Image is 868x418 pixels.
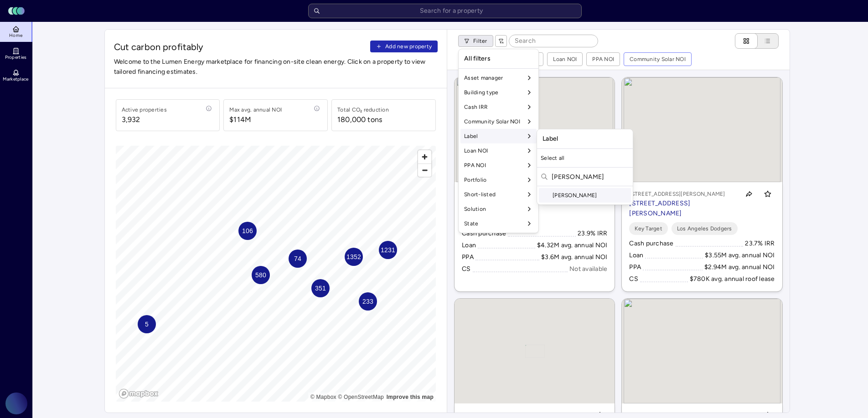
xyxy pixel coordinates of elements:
[460,100,537,114] div: Cash IRR
[460,202,537,216] div: Solution
[460,51,537,66] div: All filters
[338,394,384,400] a: OpenStreetMap
[418,163,431,177] button: Zoom out
[460,71,537,85] div: Asset manager
[310,394,336,400] a: Mapbox
[537,151,633,165] div: Select all
[418,150,431,163] button: Zoom in
[460,173,537,187] div: Portfolio
[460,187,537,202] div: Short-listed
[418,164,431,177] span: Zoom out
[460,129,537,143] div: Label
[460,143,537,158] div: Loan NOI
[460,158,537,173] div: PPA NOI
[460,114,537,129] div: Community Solar NOI
[119,388,159,399] a: Mapbox logo
[537,188,633,203] div: Suggestions
[460,216,537,231] div: State
[387,394,434,400] a: Map feedback
[460,85,537,100] div: Building type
